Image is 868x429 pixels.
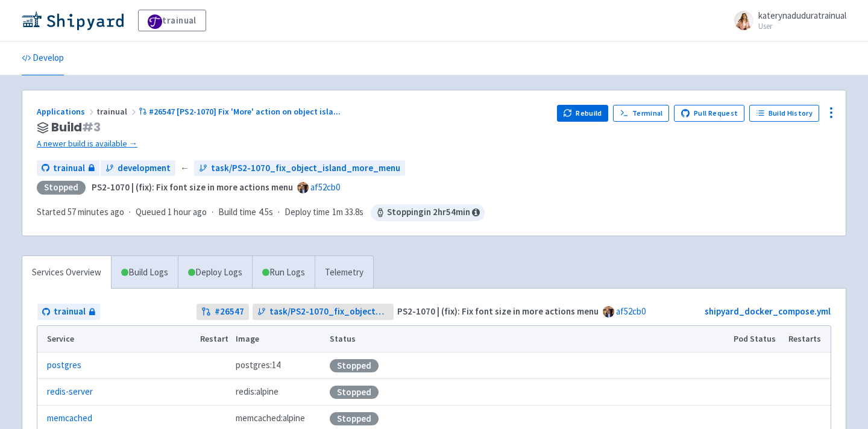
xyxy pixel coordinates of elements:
span: trainual [53,161,85,175]
span: 4.5s [259,205,273,219]
a: Build History [749,105,819,122]
span: Build [51,121,101,134]
span: trainual [54,305,86,319]
a: katerynaduduratrainual User [727,11,846,30]
span: ← [180,161,189,175]
span: 1m 33.8s [332,205,363,219]
span: katerynaduduratrainual [758,10,846,21]
span: Stopping in 2 hr 54 min [371,204,485,221]
a: Run Logs [252,256,315,289]
time: 1 hour ago [168,206,207,218]
small: User [758,22,846,30]
strong: PS2-1070 | (fix): Fix font size in more actions menu [397,305,599,317]
a: memcached [47,412,92,425]
span: Build time [218,205,256,219]
th: Status [326,326,730,352]
a: trainual [138,10,206,31]
span: task/PS2-1070_fix_object_island_more_menu [269,305,389,319]
a: shipyard_docker_compose.yml [705,305,831,317]
a: af52cb0 [310,181,340,193]
button: Rebuild [557,105,609,122]
th: Pod Status [730,326,785,352]
span: memcached:alpine [236,412,305,425]
div: Stopped [37,181,86,195]
a: postgres [47,359,81,372]
a: af52cb0 [616,305,646,317]
span: Queued [136,206,207,218]
time: 57 minutes ago [68,206,124,218]
span: #26547 [PS2-1070] Fix 'More' action on object isla ... [149,106,341,117]
a: redis-server [47,385,93,399]
img: Shipyard logo [22,11,124,30]
a: development [101,160,175,177]
a: Build Logs [112,256,178,289]
a: task/PS2-1070_fix_object_island_more_menu [253,304,394,320]
a: Develop [22,42,64,75]
span: development [118,161,171,175]
div: · · · [37,204,485,221]
a: Applications [37,106,96,117]
span: task/PS2-1070_fix_object_island_more_menu [211,161,400,175]
span: redis:alpine [236,385,278,399]
span: Deploy time [285,205,330,219]
a: #26547 [PS2-1070] Fix 'More' action on object isla... [139,106,342,117]
a: trainual [37,304,100,320]
th: Service [37,326,196,352]
span: trainual [96,106,139,117]
a: task/PS2-1070_fix_object_island_more_menu [194,160,405,177]
a: #26547 [197,304,249,320]
th: Restarts [785,326,831,352]
a: A newer build is available → [37,137,547,151]
a: Deploy Logs [178,256,252,289]
span: postgres:14 [236,359,280,372]
a: Telemetry [315,256,373,289]
a: Terminal [613,105,669,122]
div: Stopped [330,386,379,399]
th: Image [232,326,326,352]
a: trainual [37,160,99,177]
strong: PS2-1070 | (fix): Fix font size in more actions menu [92,181,293,193]
div: Stopped [330,359,379,372]
span: Started [37,206,124,218]
span: # 3 [82,119,101,136]
strong: # 26547 [215,305,244,319]
a: Pull Request [674,105,744,122]
th: Restart [196,326,232,352]
a: Services Overview [22,256,111,289]
div: Stopped [330,412,379,425]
